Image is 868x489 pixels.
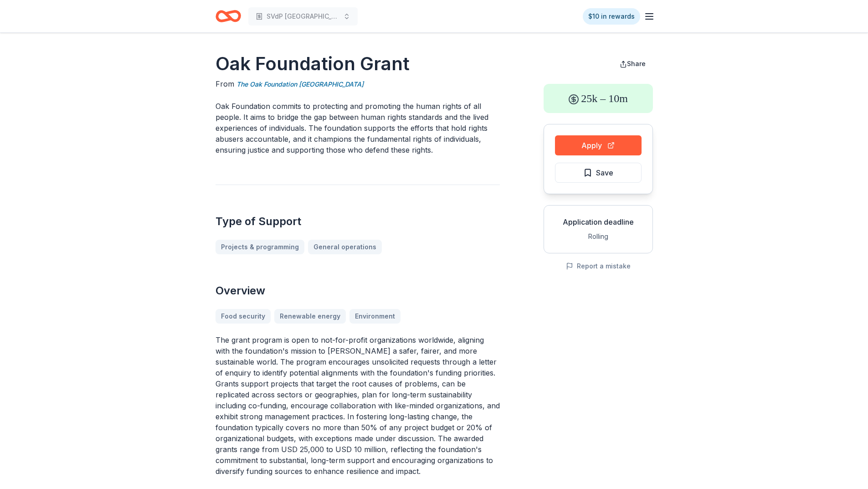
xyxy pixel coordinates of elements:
[308,240,382,254] a: General operations
[544,84,653,113] div: 25k – 10m
[627,60,646,67] span: Share
[566,261,631,272] button: Report a mistake
[216,51,500,77] h1: Oak Foundation Grant
[551,216,645,227] div: Application deadline
[216,5,241,27] a: Home
[216,335,500,477] p: The grant program is open to not-for-profit organizations worldwide, aligning with the foundation...
[583,8,640,25] a: $10 in rewards
[596,167,613,179] span: Save
[555,163,642,183] button: Save
[216,78,500,90] div: From
[216,240,304,254] a: Projects & programming
[267,11,339,22] span: SVdP [GEOGRAPHIC_DATA]
[612,55,653,73] button: Share
[236,79,364,90] a: The Oak Foundation [GEOGRAPHIC_DATA]
[216,283,500,298] h2: Overview
[216,101,500,155] p: Oak Foundation commits to protecting and promoting the human rights of all people. It aims to bri...
[555,135,642,155] button: Apply
[216,214,500,229] h2: Type of Support
[551,231,645,242] div: Rolling
[248,7,358,26] button: SVdP [GEOGRAPHIC_DATA]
